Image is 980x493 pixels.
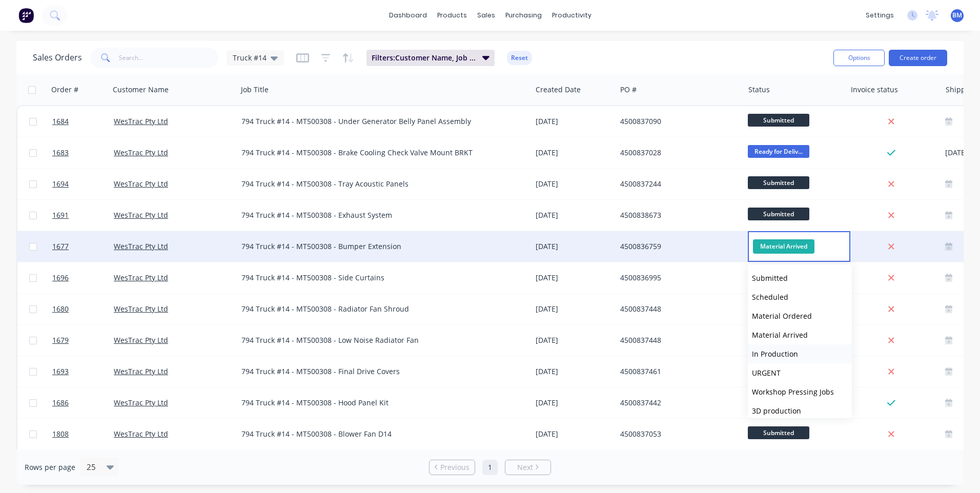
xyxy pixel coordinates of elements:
span: Submitted [748,114,809,127]
button: Material Arrived [748,325,852,344]
a: WesTrac Pty Ltd [114,148,168,157]
div: Job Title [241,85,269,95]
div: 4500837442 [620,398,734,408]
div: 794 Truck #14 - MT500308 - Radiator Fan Shroud [241,304,513,314]
span: Material Arrived [753,239,814,253]
span: BM [952,11,962,20]
div: 4500836759 [620,241,734,252]
div: [DATE] [536,116,612,127]
div: 4500837028 [620,148,734,158]
span: 1693 [52,366,69,377]
div: 4500837448 [620,304,734,314]
a: WesTrac Pty Ltd [114,241,168,251]
a: 1693 [52,356,114,387]
a: 1808 [52,419,114,449]
a: WesTrac Pty Ltd [114,366,168,376]
span: Truck #14 [233,52,267,63]
div: [DATE] [536,210,612,220]
a: Previous page [430,462,475,473]
button: 3D production [748,401,852,420]
a: WesTrac Pty Ltd [114,398,168,407]
div: 794 Truck #14 - MT500308 - Final Drive Covers [241,366,513,377]
div: 4500837461 [620,366,734,377]
span: Submitted [748,176,809,189]
a: WesTrac Pty Ltd [114,429,168,439]
div: 794 Truck #14 - MT500308 - Brake Cooling Check Valve Mount BRKT [241,148,513,158]
div: [DATE] [536,398,612,408]
div: 4500837053 [620,429,734,439]
span: 1679 [52,335,69,345]
div: PO # [620,85,637,95]
a: WesTrac Pty Ltd [114,179,168,189]
a: Page 1 is your current page [482,460,498,475]
div: [DATE] [536,366,612,377]
div: 4500837448 [620,335,734,345]
div: [DATE] [536,429,612,439]
a: WesTrac Pty Ltd [114,335,168,345]
button: Filters:Customer Name, Job Title [366,50,495,66]
a: WesTrac Pty Ltd [114,273,168,282]
span: 1677 [52,241,69,252]
div: 4500837244 [620,179,734,189]
span: 1680 [52,304,69,314]
ul: Pagination [425,460,555,475]
div: 4500837090 [620,116,734,127]
span: Next [517,462,533,473]
div: [DATE] [536,148,612,158]
div: Customer Name [113,85,169,95]
div: [DATE] [536,335,612,345]
span: 1696 [52,273,69,283]
div: Order # [51,85,78,95]
span: URGENT [752,368,781,378]
span: In Production [752,349,798,359]
button: Options [833,50,885,66]
div: Invoice status [851,85,898,95]
div: 794 Truck #14 - MT500308 - Exhaust System [241,210,513,220]
span: Ready for Deliv... [748,145,809,158]
span: 1694 [52,179,69,189]
span: Filters: Customer Name, Job Title [372,53,476,63]
div: [DATE] [536,179,612,189]
a: Next page [505,462,550,473]
div: productivity [547,8,597,23]
button: Create order [889,50,947,66]
a: 1686 [52,387,114,418]
h1: Sales Orders [33,53,82,63]
a: 1696 [52,262,114,293]
span: Scheduled [752,292,788,302]
span: Rows per page [25,462,75,473]
button: Reset [507,51,532,65]
div: 794 Truck #14 - MT500308 - Low Noise Radiator Fan [241,335,513,345]
span: Submitted [748,426,809,439]
div: sales [472,8,500,23]
div: 4500836995 [620,273,734,283]
div: purchasing [500,8,547,23]
a: 1680 [52,294,114,324]
div: [DATE] [536,241,612,252]
a: 1683 [52,137,114,168]
span: Previous [440,462,469,473]
div: 794 Truck #14 - MT500308 - Bumper Extension [241,241,513,252]
span: Material Ordered [752,311,812,321]
input: Search... [119,48,219,68]
div: [DATE] [536,273,612,283]
button: Material Ordered [748,306,852,325]
span: Submitted [748,208,809,220]
span: Material Arrived [752,330,808,340]
span: 1683 [52,148,69,158]
span: 1684 [52,116,69,127]
a: 1677 [52,231,114,262]
button: URGENT [748,363,852,382]
div: 4500838673 [620,210,734,220]
a: WesTrac Pty Ltd [114,116,168,126]
a: dashboard [384,8,432,23]
button: Scheduled [748,287,852,306]
span: 3D production [752,406,801,416]
a: 1691 [52,200,114,231]
img: Factory [18,8,34,23]
a: 1684 [52,106,114,137]
div: 794 Truck #14 - MT500308 - Hood Panel Kit [241,398,513,408]
div: Status [748,85,770,95]
span: 1691 [52,210,69,220]
a: 1679 [52,325,114,356]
